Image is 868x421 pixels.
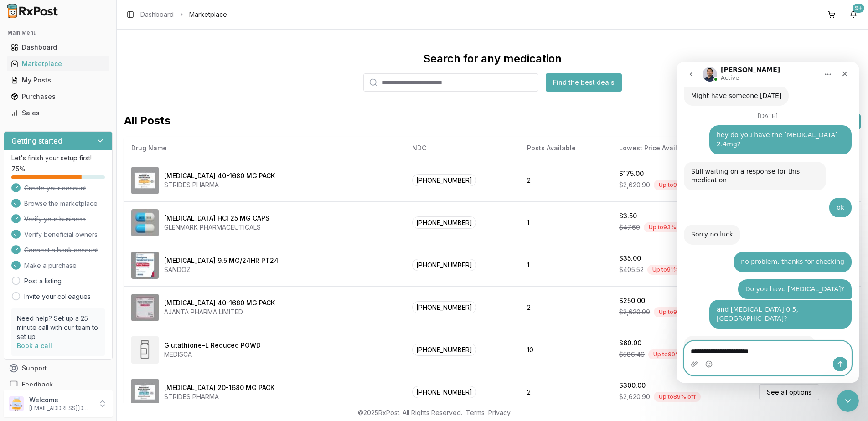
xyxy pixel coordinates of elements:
span: All Posts [124,113,170,130]
button: My Posts [4,73,113,87]
a: Dashboard [7,39,109,56]
div: $175.00 [619,169,644,178]
div: MEDISCA [164,350,261,359]
div: Marketplace [11,59,105,68]
th: Drug Name [124,137,405,159]
span: Connect a bank account [24,246,98,255]
td: 2 [520,159,612,201]
span: [PHONE_NUMBER] [412,259,476,271]
div: Purchases [11,92,105,101]
a: Dashboard [140,10,174,19]
span: Create your account [24,184,86,193]
div: Up to 90 % off [654,307,701,317]
img: Rivastigmine 9.5 MG/24HR PT24 [131,252,159,279]
a: Book a call [17,342,52,349]
img: Omeprazole-Sodium Bicarbonate 40-1680 MG PACK [131,167,159,194]
img: RxPost Logo [4,4,62,18]
button: Find the best deals [546,73,622,92]
div: [MEDICAL_DATA] 40-1680 MG PACK [164,298,275,308]
a: Marketplace [7,56,109,72]
td: 2 [520,286,612,329]
a: Privacy [488,409,511,416]
span: [PHONE_NUMBER] [412,216,476,229]
th: NDC [405,137,520,159]
img: User avatar [9,396,24,411]
div: $3.50 [619,211,637,221]
img: Omeprazole-Sodium Bicarbonate 20-1680 MG PACK [131,379,159,406]
img: Omeprazole-Sodium Bicarbonate 40-1680 MG PACK [131,294,159,321]
th: Lowest Price Available [612,137,752,159]
p: Let's finish your setup first! [11,154,105,163]
a: Purchases [7,88,109,105]
div: $250.00 [619,296,645,305]
a: Sales [7,105,109,121]
h3: Getting started [11,135,62,146]
button: Feedback [4,376,113,393]
div: STRIDES PHARMA [164,392,274,401]
div: AJANTA PHARMA LIMITED [164,308,275,317]
th: Posts Available [520,137,612,159]
div: STRIDES PHARMA [164,180,275,190]
a: My Posts [7,72,109,88]
div: $35.00 [619,254,641,263]
span: $2,620.90 [619,392,650,401]
div: SANDOZ [164,265,279,274]
span: 75 % [11,164,25,174]
iframe: Intercom live chat [837,390,859,412]
h2: Main Menu [7,29,109,36]
td: 2 [520,371,612,413]
div: Dashboard [11,43,105,52]
span: [PHONE_NUMBER] [412,386,476,398]
p: Need help? Set up a 25 minute call with our team to set up. [17,314,99,341]
p: [EMAIL_ADDRESS][DOMAIN_NAME] [29,405,93,412]
div: My Posts [11,76,105,85]
a: See all options [759,384,819,400]
span: Browse the marketplace [24,199,98,208]
img: Atomoxetine HCl 25 MG CAPS [131,209,159,236]
span: Verify beneficial owners [24,230,98,239]
div: Up to 93 % off [644,222,691,232]
td: 1 [520,244,612,286]
span: [PHONE_NUMBER] [412,174,476,186]
span: Make a purchase [24,261,77,270]
a: Invite your colleagues [24,292,91,301]
span: [PHONE_NUMBER] [412,344,476,356]
span: [PHONE_NUMBER] [412,301,476,313]
img: Glutathione-L Reduced POWD [131,336,159,364]
div: 9+ [852,4,864,13]
div: Search for any medication [423,51,562,66]
div: Up to 93 % off [654,180,701,190]
button: Marketplace [4,56,113,71]
span: $2,620.90 [619,308,650,317]
div: Glutathione-L Reduced POWD [164,341,261,350]
div: [MEDICAL_DATA] 9.5 MG/24HR PT24 [164,256,279,265]
p: Welcome [29,395,93,405]
div: [MEDICAL_DATA] HCl 25 MG CAPS [164,214,269,223]
button: Support [4,360,113,376]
